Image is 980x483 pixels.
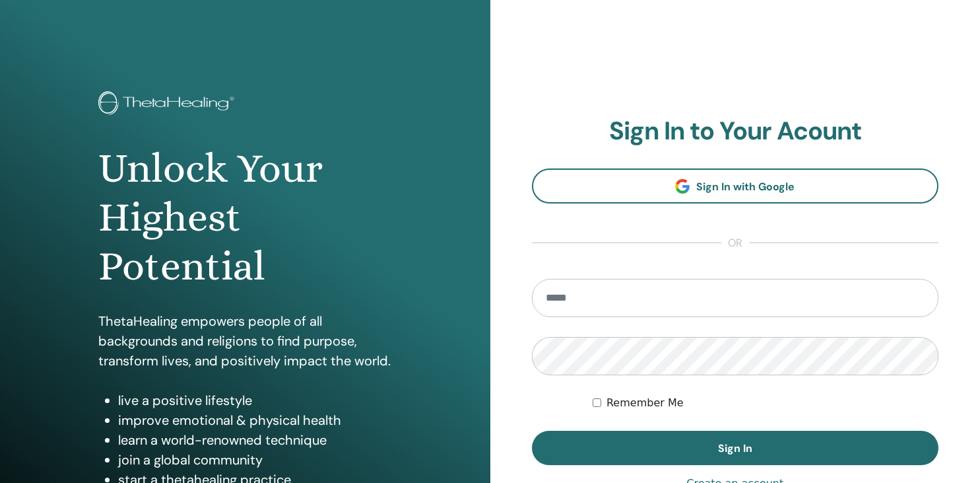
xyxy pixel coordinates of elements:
li: live a positive lifestyle [118,390,392,410]
a: Sign In with Google [532,168,939,204]
span: or [721,235,749,251]
label: Remember Me [606,395,684,411]
h1: Unlock Your Highest Potential [98,144,392,291]
li: learn a world-renowned technique [118,430,392,450]
p: ThetaHealing empowers people of all backgrounds and religions to find purpose, transform lives, a... [98,311,392,371]
span: Sign In [718,441,752,455]
li: join a global community [118,450,392,470]
span: Sign In with Google [696,180,795,194]
div: Keep me authenticated indefinitely or until I manually logout [593,395,938,411]
li: improve emotional & physical health [118,410,392,430]
button: Sign In [532,431,939,465]
h2: Sign In to Your Acount [532,116,939,147]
